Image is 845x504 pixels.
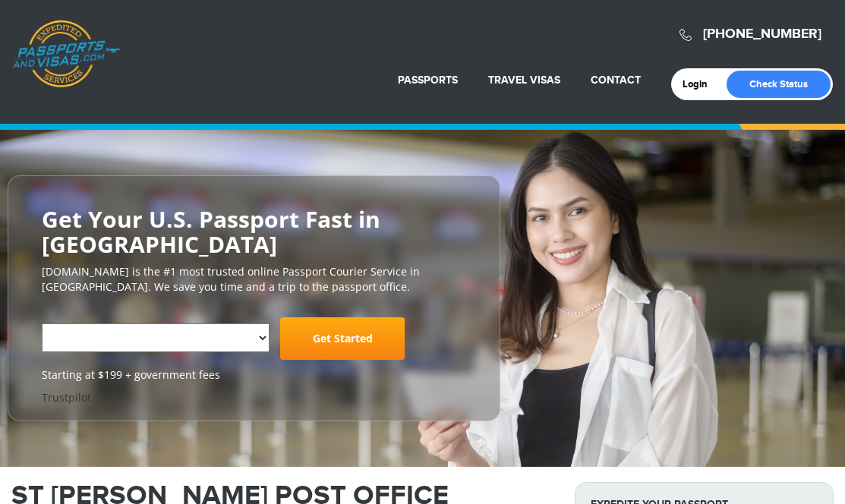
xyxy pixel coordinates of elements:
a: Passports & [DOMAIN_NAME] [12,20,120,88]
a: Contact [591,74,641,87]
p: [DOMAIN_NAME] is the #1 most trusted online Passport Courier Service in [GEOGRAPHIC_DATA]. We sav... [42,264,466,295]
a: [PHONE_NUMBER] [703,26,821,43]
a: Get Started [280,317,405,360]
a: Check Status [727,71,831,98]
span: Starting at $199 + government fees [42,367,466,383]
a: Travel Visas [488,74,560,87]
a: Login [683,78,718,90]
a: Trustpilot [42,390,91,405]
h2: Get Your U.S. Passport Fast in [GEOGRAPHIC_DATA] [42,206,466,257]
a: Passports [398,74,458,87]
